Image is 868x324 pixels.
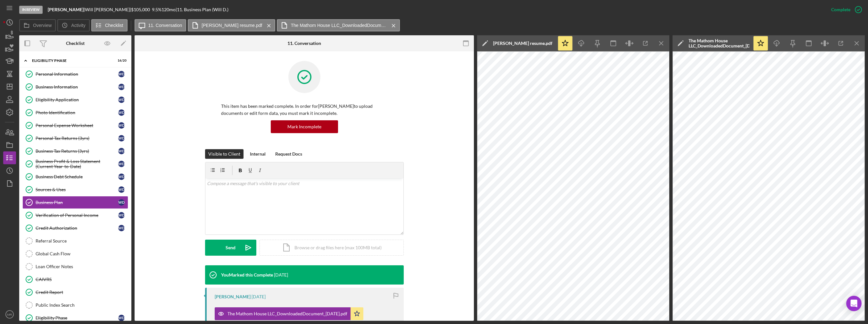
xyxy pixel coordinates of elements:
div: W D [118,199,125,206]
button: MR [3,308,16,321]
div: [PERSON_NAME] [215,294,251,299]
div: W D [118,97,125,103]
a: Verification of Personal IncomeWD [22,209,128,222]
button: The Mathom House LLC_DownloadedDocument_[DATE].pdf [277,19,400,31]
div: Loan Officer Notes [36,264,128,269]
div: Public Index Search [36,303,128,308]
a: Business Profit & Loss Statement (Current Year-to-Date)WD [22,158,128,170]
div: Sources & Uses [36,187,118,192]
div: The Mathom House LLC_DownloadedDocument_[DATE].pdf [689,38,749,48]
div: W D [118,186,125,193]
b: [PERSON_NAME] [48,7,84,12]
div: Personal Tax Returns (3yrs) [36,136,118,141]
div: Internal [250,149,266,159]
div: W D [118,225,125,231]
text: MR [7,313,12,316]
a: Business Debt ScheduleWD [22,170,128,183]
div: [PERSON_NAME] resume.pdf [493,41,552,46]
div: W D [118,212,125,218]
label: The Mathom House LLC_DownloadedDocument_[DATE].pdf [291,23,387,28]
a: Photo IdentificationWD [22,106,128,119]
div: 11. Conversation [287,41,321,46]
div: Business Debt Schedule [36,174,118,179]
div: Visible to Client [208,149,240,159]
a: Credit AuthorizationWD [22,222,128,234]
label: Activity [71,23,85,28]
div: Business Tax Returns (3yrs) [36,149,118,154]
div: You Marked this Complete [221,272,273,277]
div: W D [118,161,125,167]
button: The Mathom House LLC_DownloadedDocument_[DATE].pdf [215,307,363,320]
button: Request Docs [272,149,305,159]
button: 11. Conversation [135,19,186,31]
div: Business Plan [36,200,118,205]
div: Global Cash Flow [36,251,128,256]
label: Overview [33,23,52,28]
div: Business Information [36,84,118,90]
time: 2025-06-23 17:23 [274,272,288,277]
div: 16 / 20 [115,59,127,63]
div: Referral Source [36,238,128,243]
button: Visible to Client [205,149,244,159]
div: Personal Expense Worksheet [36,123,118,128]
div: W D [118,135,125,141]
div: Eligibility Phase [36,315,118,320]
div: Checklist [66,41,85,46]
a: Personal Expense WorksheetWD [22,119,128,132]
div: | 11. Business Plan (Will D.) [176,7,228,12]
div: Personal Information [36,72,118,77]
div: W D [118,84,125,90]
div: Will [PERSON_NAME] | [85,7,131,12]
div: W D [118,148,125,154]
div: CAIVRS [36,277,128,282]
a: CAIVRS [22,273,128,286]
div: Verification of Personal Income [36,213,118,218]
a: Credit Report [22,286,128,299]
button: Checklist [91,19,128,31]
a: Business Tax Returns (3yrs)WD [22,145,128,158]
div: Eligibility Phase [32,59,111,63]
div: Business Profit & Loss Statement (Current Year-to-Date) [36,159,118,169]
time: 2025-06-17 18:24 [252,294,266,299]
a: Business PlanWD [22,196,128,209]
div: Credit Report [36,290,128,295]
div: Credit Authorization [36,226,118,231]
div: | [48,7,85,12]
a: Business InformationWD [22,81,128,93]
div: W D [118,71,125,77]
div: Open Intercom Messenger [846,296,862,311]
label: 11. Conversation [148,23,182,28]
span: $105,000 [131,7,150,12]
button: [PERSON_NAME] resume.pdf [188,19,275,31]
a: Global Cash Flow [22,247,128,260]
a: Eligibility ApplicationWD [22,93,128,106]
label: [PERSON_NAME] resume.pdf [202,23,262,28]
button: Send [205,240,256,256]
button: Overview [19,19,56,31]
a: Sources & UsesWD [22,183,128,196]
label: Checklist [105,23,123,28]
div: Request Docs [275,149,302,159]
p: This item has been marked complete. In order for [PERSON_NAME] to upload documents or edit form d... [221,103,388,117]
div: The Mathom House LLC_DownloadedDocument_[DATE].pdf [227,311,347,316]
div: Eligibility Application [36,97,118,102]
a: Personal InformationWD [22,68,128,81]
a: Public Index Search [22,299,128,311]
div: In Review [19,6,43,14]
div: Photo Identification [36,110,118,115]
div: W D [118,122,125,129]
div: W D [118,174,125,180]
div: Complete [831,3,850,16]
button: Mark Incomplete [271,120,338,133]
button: Internal [247,149,269,159]
a: Referral Source [22,234,128,247]
div: 120 mo [161,7,176,12]
button: Complete [825,3,865,16]
div: 9.5 % [152,7,161,12]
div: Mark Incomplete [287,120,321,133]
button: Activity [57,19,89,31]
a: Loan Officer Notes [22,260,128,273]
div: W D [118,109,125,116]
div: Send [226,240,236,256]
div: W D [118,315,125,321]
